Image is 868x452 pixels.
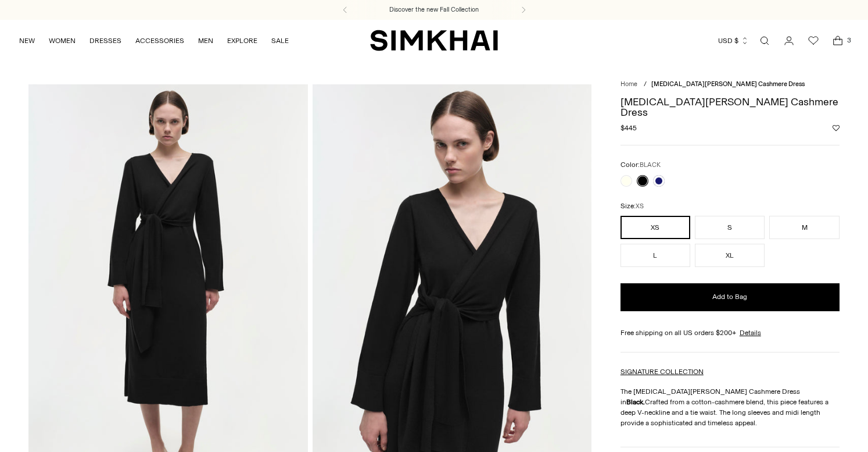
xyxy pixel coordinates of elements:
[826,29,849,52] a: Open cart modal
[89,28,121,54] a: DRESSES
[19,28,35,54] a: NEW
[227,28,257,54] a: EXPLORE
[620,216,690,239] button: XS
[370,29,498,52] a: SIMKHAI
[833,124,840,131] button: Add to Wishlist
[49,28,76,54] a: WOMEN
[718,28,749,54] button: USD $
[620,328,840,338] div: Free shipping on all US orders $200+
[620,97,840,118] h1: [MEDICAL_DATA][PERSON_NAME] Cashmere Dress
[769,216,839,239] button: M
[620,368,704,376] a: SIGNATURE COLLECTION
[620,283,840,311] button: Add to Bag
[620,80,840,90] nav: breadcrumbs
[389,5,479,15] a: Discover the new Fall Collection
[740,328,761,338] a: Details
[271,28,289,54] a: SALE
[640,161,661,169] span: BLACK
[777,29,801,52] a: Go to the account page
[620,201,644,212] label: Size:
[844,35,854,45] span: 3
[712,292,747,302] span: Add to Bag
[753,29,776,52] a: Open search modal
[198,28,213,54] a: MEN
[620,386,840,428] p: The [MEDICAL_DATA][PERSON_NAME] Cashmere Dress in Crafted from a cotton-cashmere blend, this piec...
[802,29,825,52] a: Wishlist
[620,159,661,170] label: Color:
[620,123,637,133] span: $445
[620,244,690,267] button: L
[695,216,765,239] button: S
[636,202,644,210] span: XS
[620,80,637,88] a: Home
[626,398,645,406] strong: Black.
[644,80,647,90] div: /
[651,80,805,88] span: [MEDICAL_DATA][PERSON_NAME] Cashmere Dress
[135,28,184,54] a: ACCESSORIES
[695,244,765,267] button: XL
